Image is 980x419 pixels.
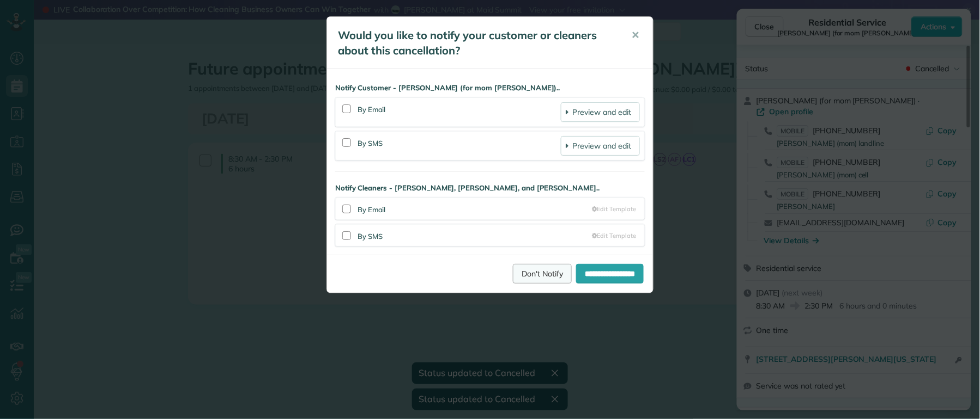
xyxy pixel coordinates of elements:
[358,102,561,122] div: By Email
[592,231,636,240] a: Edit Template
[358,229,592,242] div: By SMS
[358,136,561,156] div: By SMS
[592,205,636,213] a: Edit Template
[561,102,640,122] a: Preview and edit
[631,29,639,41] span: ✕
[561,136,640,156] a: Preview and edit
[335,183,645,193] strong: Notify Cleaners - [PERSON_NAME], [PERSON_NAME], and [PERSON_NAME]..
[335,83,645,93] strong: Notify Customer - [PERSON_NAME] (for mom [PERSON_NAME])..
[513,264,572,284] a: Don't Notify
[358,202,592,215] div: By Email
[338,28,616,58] h5: Would you like to notify your customer or cleaners about this cancellation?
